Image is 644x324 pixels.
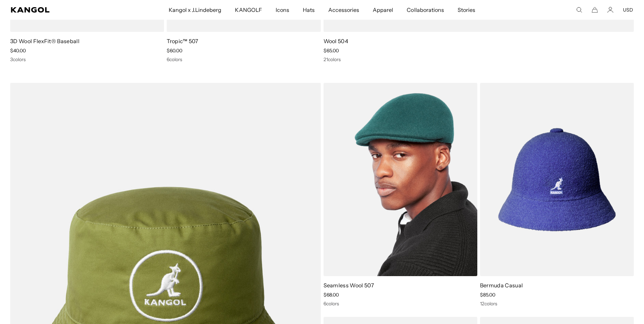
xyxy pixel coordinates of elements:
span: $60.00 [167,48,182,54]
span: $65.00 [324,48,339,54]
div: 12 colors [480,301,634,307]
img: Bermuda Casual [480,83,634,276]
img: Seamless Wool 507 [324,83,477,276]
span: $85.00 [480,292,495,298]
a: Kangol [11,7,112,13]
summary: Search here [576,7,582,13]
button: Cart [592,7,598,13]
div: 3 colors [10,56,164,62]
a: Wool 504 [324,38,349,44]
span: $68.00 [324,292,339,298]
a: Seamless Wool 507 [324,282,374,289]
a: Bermuda Casual [480,282,523,289]
div: 21 colors [324,56,634,62]
a: 3D Wool FlexFit® Baseball [10,38,79,44]
button: USD [623,7,633,13]
div: 6 colors [167,56,320,62]
span: $40.00 [10,48,26,54]
div: 6 colors [324,301,477,307]
a: Tropic™ 507 [167,38,199,44]
a: Account [607,7,613,13]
